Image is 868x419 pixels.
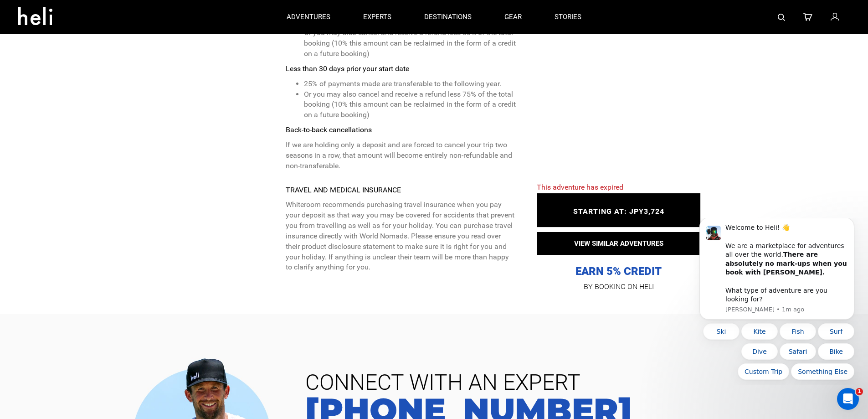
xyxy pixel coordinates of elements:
img: search-bar-icon.svg [778,14,785,21]
button: VIEW SIMILAR ADVENTURES [537,232,701,255]
span: STARTING AT: JPY3,724 [573,207,664,216]
span: 1 [856,388,863,395]
li: Or you may also cancel and receive a refund less 50% of the total booking (10% this amount can be... [304,28,516,59]
button: Quick reply: Custom Trip [52,145,103,161]
p: If we are holding only a deposit and are forced to cancel your trip two seasons in a row, that am... [286,140,516,171]
button: Quick reply: Kite [56,105,92,121]
b: There are absolutely no mark-ups when you book with [PERSON_NAME]. [40,32,161,57]
button: Quick reply: Bike [132,125,169,141]
button: Quick reply: Ski [17,105,54,121]
strong: Less than 30 days prior your start date [286,64,409,73]
strong: Back-to-back cancellations [286,125,372,134]
span: CONNECT WITH AN EXPERT [298,372,854,393]
li: Or you may also cancel and receive a refund less 75% of the total booking (10% this amount can be... [304,89,516,121]
div: Welcome to Heli! 👋 We are a marketplace for adventures all over the world. What type of adventure... [40,5,162,85]
p: adventures [287,12,330,22]
p: experts [363,12,391,22]
span: This adventure has expired [537,183,623,191]
button: Quick reply: Dive [56,125,92,141]
img: Profile image for Carl [21,7,35,22]
strong: TRAVEL AND MEDICAL INSURANCE [286,186,401,194]
iframe: Intercom live chat [837,388,859,410]
p: destinations [424,12,472,22]
button: Quick reply: Something Else [105,145,169,161]
div: Quick reply options [14,105,169,161]
button: Quick reply: Fish [94,105,130,121]
div: Message content [40,5,162,85]
p: BY BOOKING ON HELI [537,280,701,293]
p: Whiteroom recommends purchasing travel insurance when you pay your deposit as that way you may be... [286,200,516,273]
button: Quick reply: Safari [94,125,130,141]
button: Quick reply: Surf [132,105,169,121]
li: 25% of payments made are transferable to the following year. [304,79,516,89]
p: Message from Carl, sent 1m ago [40,87,162,95]
iframe: Intercom notifications message [686,218,868,385]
